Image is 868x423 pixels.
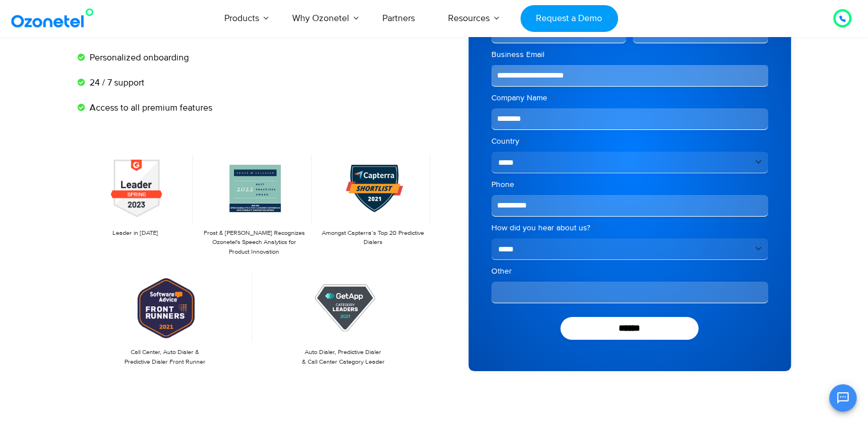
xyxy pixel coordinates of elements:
[87,101,212,115] span: Access to all premium features
[829,384,857,412] button: Open chat
[491,179,768,190] label: Phone
[83,229,187,238] p: Leader in [DATE]
[491,136,768,147] label: Country
[491,266,768,277] label: Other
[83,348,247,367] p: Call Center, Auto Dialer & Predictive Dialer Front Runner
[87,51,189,64] span: Personalized onboarding
[520,5,618,32] a: Request a Demo
[491,92,768,104] label: Company Name
[261,348,425,367] p: Auto Dialer, Predictive Dialer & Call Center Category Leader
[87,76,144,90] span: 24 / 7 support
[491,222,768,234] label: How did you hear about us?
[491,49,768,60] label: Business Email
[321,229,425,247] p: Amongst Capterra’s Top 20 Predictive Dialers
[202,229,306,257] p: Frost & [PERSON_NAME] Recognizes Ozonetel's Speech Analytics for Product Innovation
